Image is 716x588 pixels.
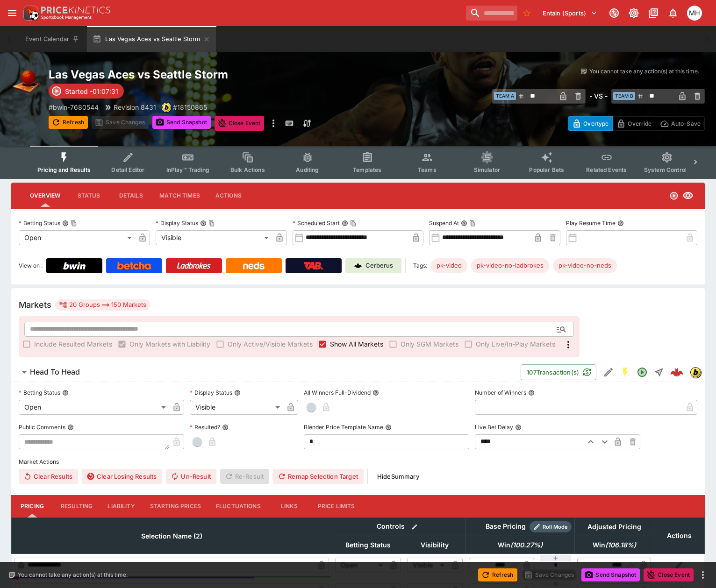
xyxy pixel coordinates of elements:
[332,517,465,536] th: Controls
[365,261,393,270] p: Cerberus
[19,258,43,273] label: View on :
[687,6,702,21] div: Michael Hutchinson
[131,531,213,542] span: Selection Name (2)
[304,262,323,269] img: TabNZ
[466,6,517,21] input: search
[581,568,640,581] button: Send Snapshot
[345,258,401,273] a: Cerberus
[228,339,313,349] span: Only Active/Visible Markets
[20,26,85,52] button: Event Calendar
[350,220,357,227] button: Copy To Clipboard
[413,258,427,273] label: Tags:
[574,517,654,536] th: Adjusted Pricing
[71,220,77,227] button: Copy To Clipboard
[407,558,448,573] div: Visible
[304,423,383,431] p: Blender Price Template Name
[152,116,211,129] button: Send Snapshot
[296,166,319,173] span: Auditing
[530,521,572,532] div: Show/hide Price Roll mode configuration.
[230,166,265,173] span: Bulk Actions
[11,67,41,97] img: basketball.png
[68,184,110,207] button: Status
[566,219,616,227] p: Play Resume Time
[628,119,652,128] p: Override
[606,5,623,21] button: Connected to PK
[335,539,401,551] span: Betting Status
[354,262,362,269] img: Cerberus
[273,469,364,484] button: Remap Selection Target
[410,539,459,551] span: Visibility
[162,103,171,112] div: bwin
[49,116,88,129] button: Refresh
[589,91,608,101] h6: - VS -
[697,569,709,581] button: more
[41,15,92,20] img: Sportsbook Management
[152,184,208,207] button: Match Times
[49,102,99,112] p: Copy To Clipboard
[665,5,681,21] button: Notifications
[11,495,53,517] button: Pricing
[62,390,69,396] button: Betting Status
[335,558,386,573] div: Open
[156,230,272,245] div: Visible
[11,363,521,382] button: Head To Head
[268,495,310,517] button: Links
[671,119,701,128] p: Auto-Save
[100,495,142,517] button: Liability
[143,495,208,517] button: Starting Prices
[539,523,572,531] span: Roll Mode
[656,116,705,131] button: Auto-Save
[482,521,530,532] div: Base Pricing
[401,339,458,349] span: Only SGM Markets
[471,261,549,270] span: pk-video-no-ladbrokes
[510,539,543,551] em: ( 100.27 %)
[469,220,476,227] button: Copy To Clipboard
[34,339,112,349] span: Include Resulted Markets
[494,92,516,100] span: Team A
[19,455,697,469] label: Market Actions
[268,116,279,131] button: more
[4,5,21,21] button: open drawer
[586,166,627,173] span: Related Events
[208,184,250,207] button: Actions
[521,364,596,380] button: 107Transaction(s)
[220,469,269,484] span: Re-Result
[474,166,500,173] span: Simulator
[684,3,705,23] button: Michael Hutchinson
[475,389,526,397] p: Number of Winners
[177,262,211,269] img: Ladbrokes
[408,521,421,533] button: Bulk edit
[553,321,570,338] button: Open
[222,424,229,431] button: Resulted?
[63,262,86,269] img: Bwin
[53,495,100,517] button: Resulting
[589,67,699,76] p: You cannot take any action(s) at this time.
[166,469,216,484] span: Un-Result
[208,495,268,517] button: Fluctuations
[651,364,667,381] button: Straight
[293,219,340,227] p: Scheduled Start
[634,364,651,381] button: Open
[82,469,162,484] button: Clear Losing Results
[162,103,171,112] img: bwin.png
[431,258,467,273] div: Betting Target: cerberus
[59,299,146,311] div: 20 Groups 150 Markets
[669,191,679,200] svg: Open
[166,166,209,173] span: InPlay™ Trading
[625,5,642,21] button: Toggle light/dark mode
[563,339,574,350] svg: More
[605,539,636,551] em: ( 106.18 %)
[41,7,110,14] img: PriceKinetics
[682,190,694,201] svg: Visible
[110,184,152,207] button: Details
[553,261,617,270] span: pk-video-no-neds
[19,423,65,431] p: Public Comments
[553,258,617,273] div: Betting Target: cerberus
[208,220,215,227] button: Copy To Clipboard
[19,299,51,310] h5: Markets
[372,469,425,484] button: HideSummary
[190,423,220,431] p: Resulted?
[310,495,363,517] button: Price Limits
[429,219,459,227] p: Suspend At
[19,469,78,484] button: Clear Results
